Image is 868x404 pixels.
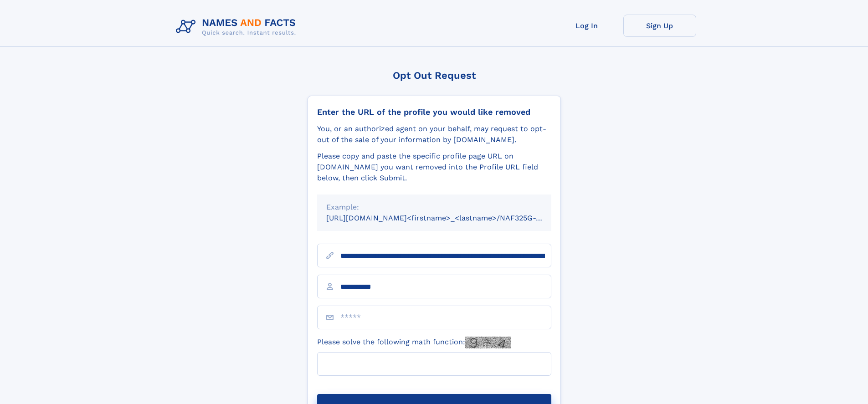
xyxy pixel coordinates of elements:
a: Sign Up [623,15,696,37]
label: Please solve the following math function: [317,337,511,348]
div: Example: [326,202,542,213]
div: Enter the URL of the profile you would like removed [317,107,551,117]
small: [URL][DOMAIN_NAME]<firstname>_<lastname>/NAF325G-xxxxxxxx [326,214,569,222]
div: You, or an authorized agent on your behalf, may request to opt-out of the sale of your informatio... [317,123,551,145]
div: Please copy and paste the specific profile page URL on [DOMAIN_NAME] you want removed into the Pr... [317,151,551,184]
div: Opt Out Request [308,70,561,81]
a: Log In [550,15,623,37]
img: Logo Names and Facts [172,15,303,39]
